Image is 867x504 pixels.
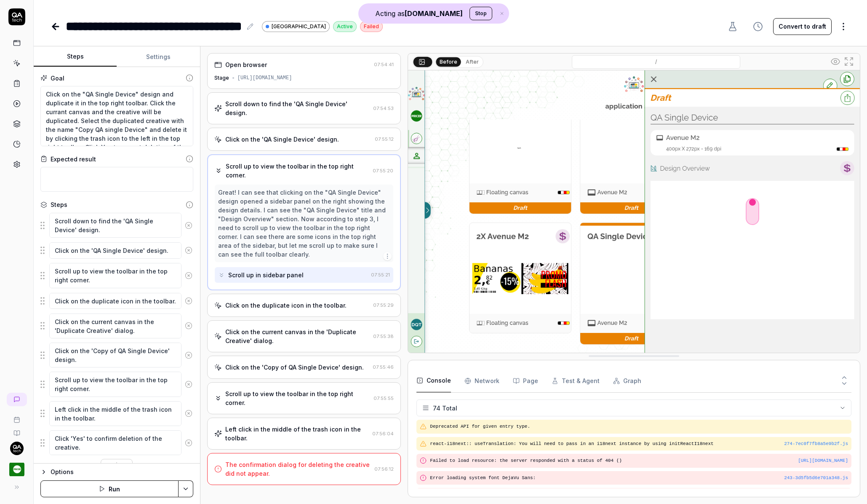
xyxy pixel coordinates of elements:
[784,475,848,482] button: 243-3d5fb5d6e701a348.js
[552,369,600,393] button: Test & Agent
[462,57,482,67] button: After
[430,475,848,482] pre: Error loading system font DejaVu Sans:
[430,423,848,430] pre: Deprecated API for given entry type.
[225,99,370,117] div: Scroll down to find the 'QA Single Device' design.
[842,55,856,68] button: Open in full screen
[225,389,371,407] div: Scroll up to view the toolbar in the top right corner.
[371,272,390,278] time: 07:55:21
[40,241,193,259] div: Suggestions
[10,442,24,455] img: 7ccf6c19-61ad-4a6c-8811-018b02a1b829.jpg
[408,70,860,353] img: Screenshot
[40,292,193,310] div: Suggestions
[225,135,339,144] div: Click on the 'QA Single Device' design.
[181,405,196,422] button: Remove step
[181,376,196,393] button: Remove step
[373,333,394,339] time: 07:55:38
[218,188,390,259] div: Great! I can see that clicking on the "QA Single Device" design opened a sidebar panel on the rig...
[7,393,27,406] a: New conversation
[436,57,461,66] button: Before
[51,467,193,477] div: Options
[225,327,370,345] div: Click on the current canvas in the 'Duplicate Creative' dialog.
[40,430,193,456] div: Suggestions
[3,455,30,479] button: Pricer.com Logo
[181,347,196,364] button: Remove step
[228,271,304,279] div: Scroll up in sidebar panel
[513,369,538,393] button: Page
[373,364,394,370] time: 07:55:46
[181,217,196,234] button: Remove step
[237,74,292,82] div: [URL][DOMAIN_NAME]
[51,74,64,83] div: Goal
[375,136,394,142] time: 07:55:12
[333,21,357,32] div: Active
[40,401,193,426] div: Suggestions
[225,425,369,442] div: Left click in the middle of the trash icon in the toolbar.
[181,267,196,284] button: Remove step
[225,60,267,69] div: Open browser
[215,267,394,283] button: Scroll up in sidebar panel07:55:21
[784,440,848,448] button: 274-7ec0f7fb8a5e9b2f.js
[373,395,394,401] time: 07:55:55
[374,62,394,67] time: 07:54:41
[464,369,499,393] button: Network
[3,410,30,423] a: Book a call with us
[225,460,371,478] div: The confirmation dialog for deleting the creative did not appear.
[373,105,394,111] time: 07:54:53
[430,457,848,464] pre: Failed to load resource: the server responded with a status of 404 ()
[360,21,383,32] div: Failed
[798,457,848,464] button: [URL][DOMAIN_NAME]
[40,212,193,238] div: Suggestions
[181,434,196,451] button: Remove step
[225,301,347,310] div: Click on the duplicate icon in the toolbar.
[40,342,193,368] div: Suggestions
[430,440,848,448] pre: react-i18next:: useTranslation: You will need to pass in an i18next instance by using initReactI1...
[3,423,30,437] a: Documentation
[829,55,842,68] button: Show all interative elements
[40,313,193,339] div: Suggestions
[262,21,330,32] a: [GEOGRAPHIC_DATA]
[374,466,394,472] time: 07:56:12
[416,369,451,393] button: Console
[470,7,492,20] button: Stop
[40,480,179,497] button: Run
[117,47,200,67] button: Settings
[225,363,364,372] div: Click on the 'Copy of QA Single Device' design.
[181,292,196,309] button: Remove step
[372,431,394,437] time: 07:56:04
[214,74,229,82] div: Stage
[373,168,393,174] time: 07:55:20
[34,47,117,67] button: Steps
[226,162,370,180] div: Scroll up to view the toolbar in the top right corner.
[9,462,24,477] img: Pricer.com Logo
[181,242,196,259] button: Remove step
[181,317,196,334] button: Remove step
[51,155,96,164] div: Expected result
[40,371,193,397] div: Suggestions
[51,200,67,209] div: Steps
[40,263,193,288] div: Suggestions
[272,23,326,30] span: [GEOGRAPHIC_DATA]
[373,302,394,308] time: 07:55:29
[40,467,193,477] button: Options
[773,18,832,35] button: Convert to draft
[613,369,641,393] button: Graph
[748,18,768,35] button: View version history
